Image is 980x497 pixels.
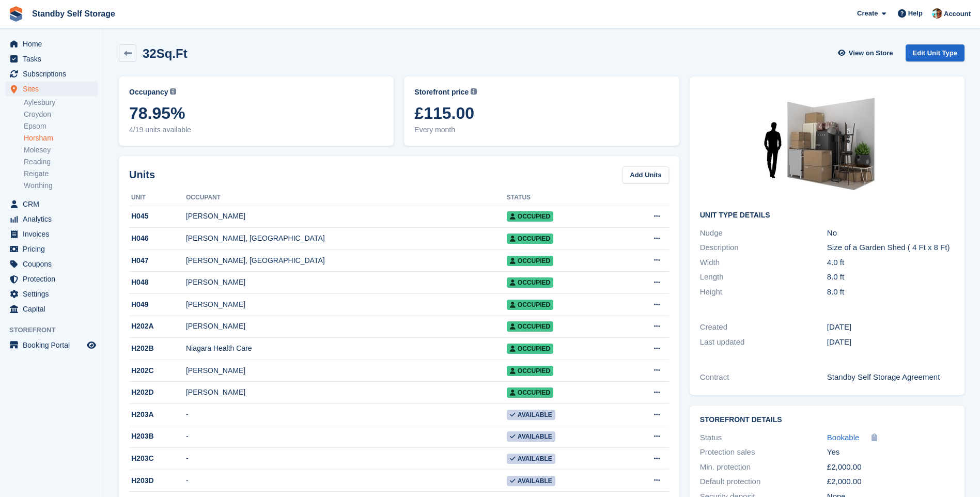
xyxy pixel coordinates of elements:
[700,211,954,220] h2: Unit Type details
[186,343,507,354] div: Niagara Health Care
[24,121,98,131] a: Epsom
[700,286,827,298] div: Height
[827,321,954,333] div: [DATE]
[28,5,119,22] a: Standby Self Storage
[5,82,98,96] a: menu
[507,190,619,206] th: Status
[24,145,98,155] a: Molesey
[700,446,827,458] div: Protection sales
[23,302,85,316] span: Capital
[507,387,553,398] span: Occupied
[623,166,668,183] a: Add Units
[129,365,186,376] div: H202C
[507,300,553,310] span: Occupied
[5,52,98,66] a: menu
[129,299,186,310] div: H049
[85,339,98,351] a: Preview store
[23,257,85,271] span: Coupons
[186,470,507,492] td: -
[129,167,155,182] h2: Units
[23,272,85,286] span: Protection
[129,233,186,244] div: H046
[186,365,507,376] div: [PERSON_NAME]
[24,110,98,119] a: Croydon
[507,476,555,486] span: Available
[507,234,553,244] span: Occupied
[186,255,507,266] div: [PERSON_NAME], [GEOGRAPHIC_DATA]
[5,67,98,81] a: menu
[944,9,971,19] span: Account
[129,190,186,206] th: Unit
[129,343,186,354] div: H202B
[700,371,827,383] div: Contract
[129,321,186,332] div: H202A
[23,287,85,301] span: Settings
[186,233,507,244] div: [PERSON_NAME], [GEOGRAPHIC_DATA]
[700,271,827,283] div: Length
[507,366,553,376] span: Occupied
[700,321,827,333] div: Created
[827,336,954,348] div: [DATE]
[906,44,965,61] a: Edit Unit Type
[827,371,954,383] div: Standby Self Storage Agreement
[23,37,85,51] span: Home
[129,104,383,122] span: 78.95%
[23,67,85,81] span: Subscriptions
[129,87,168,98] span: Occupancy
[23,212,85,226] span: Analytics
[9,325,103,335] span: Storefront
[827,286,954,298] div: 8.0 ft
[186,426,507,448] td: -
[129,475,186,486] div: H203D
[5,272,98,286] a: menu
[827,433,860,442] span: Bookable
[129,431,186,442] div: H203B
[24,169,98,179] a: Reigate
[507,410,555,420] span: Available
[8,6,24,22] img: stora-icon-8386f47178a22dfd0bd8f6a31ec36ba5ce8667c1dd55bd0f319d3a0aa187defe.svg
[129,255,186,266] div: H047
[129,453,186,464] div: H203C
[700,461,827,473] div: Min. protection
[750,87,905,203] img: 32-sqft-unit.jpg
[23,338,85,352] span: Booking Portal
[507,321,553,332] span: Occupied
[23,82,85,96] span: Sites
[857,8,878,19] span: Create
[837,44,897,61] a: View on Store
[24,181,98,191] a: Worthing
[23,227,85,241] span: Invoices
[827,227,954,239] div: No
[23,52,85,66] span: Tasks
[23,242,85,256] span: Pricing
[143,46,188,60] h2: 32Sq.Ft
[827,242,954,254] div: Size of a Garden Shed ( 4 Ft x 8 Ft)
[827,476,954,488] div: £2,000.00
[507,454,555,464] span: Available
[827,461,954,473] div: £2,000.00
[5,242,98,256] a: menu
[5,212,98,226] a: menu
[186,277,507,288] div: [PERSON_NAME]
[186,190,507,206] th: Occupant
[129,277,186,288] div: H048
[849,48,893,58] span: View on Store
[932,8,942,19] img: Michael Walker
[414,125,668,135] span: Every month
[700,476,827,488] div: Default protection
[827,446,954,458] div: Yes
[5,302,98,316] a: menu
[908,8,923,19] span: Help
[700,432,827,444] div: Status
[129,387,186,398] div: H202D
[24,133,98,143] a: Horsham
[700,416,954,424] h2: Storefront Details
[507,344,553,354] span: Occupied
[507,431,555,442] span: Available
[700,242,827,254] div: Description
[129,125,383,135] span: 4/19 units available
[5,338,98,352] a: menu
[507,211,553,222] span: Occupied
[507,277,553,288] span: Occupied
[5,37,98,51] a: menu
